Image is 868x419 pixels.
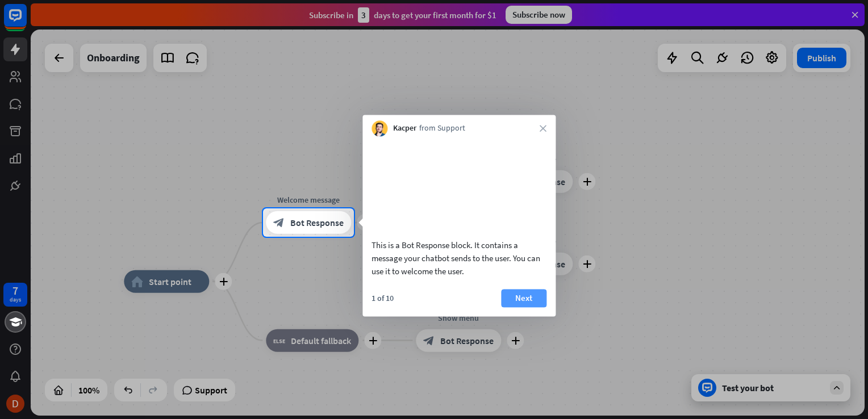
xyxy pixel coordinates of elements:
span: Bot Response [290,217,344,228]
button: Next [501,289,546,307]
i: block_bot_response [273,217,285,228]
div: This is a Bot Response block. It contains a message your chatbot sends to the user. You can use i... [372,238,546,278]
span: Kacper [393,123,416,135]
button: Open LiveChat chat widget [9,5,43,39]
i: close [540,125,546,132]
span: from Support [419,123,465,135]
div: 1 of 10 [372,293,394,303]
